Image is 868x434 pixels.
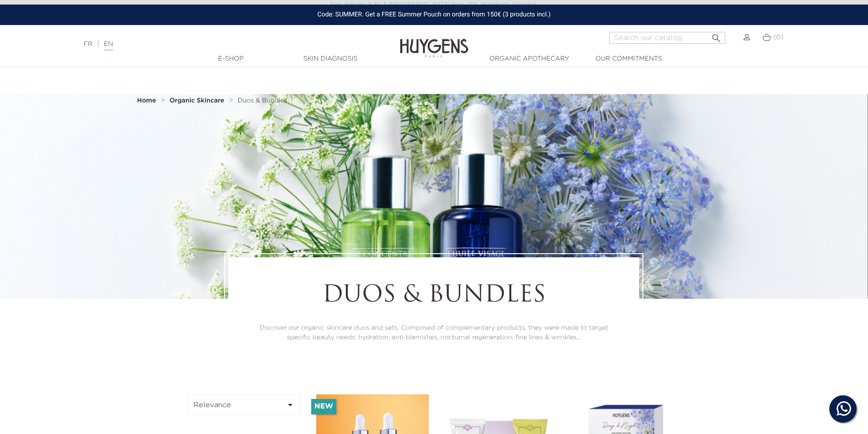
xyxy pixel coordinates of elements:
[253,282,614,310] h1: Duos & Bundles
[711,30,722,41] i: 
[79,39,355,50] div: |
[185,54,277,64] a: E-Shop
[237,97,287,104] a: Duos & Bundles
[137,97,158,104] a: Home
[253,323,614,342] p: Discover our organic skincare duos and sets. Composed of complementary products, they were made t...
[583,54,674,64] a: Our commitments
[104,41,113,51] a: EN
[137,97,156,104] strong: Home
[484,54,575,64] a: Organic Apothecary
[169,97,226,104] a: Organic Skincare
[285,399,296,410] i: 
[609,32,725,44] input: Search
[311,399,336,414] li: New
[773,34,783,41] span: (0)
[285,54,376,64] a: Skin Diagnosis
[400,24,468,59] img: Huygens
[188,394,301,415] button: Relevance
[237,97,287,104] span: Duos & Bundles
[84,41,92,47] a: FR
[708,29,724,41] button: 
[169,97,224,104] strong: Organic Skincare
